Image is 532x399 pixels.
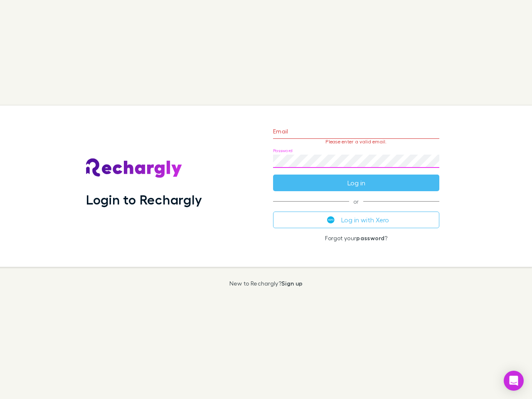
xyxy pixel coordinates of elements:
[273,175,439,191] button: Log in
[229,280,303,287] p: New to Rechargly?
[356,234,384,241] a: password
[86,192,202,207] h1: Login to Rechargly
[86,158,182,178] img: Rechargly's Logo
[273,139,439,145] p: Please enter a valid email.
[504,371,524,391] div: Open Intercom Messenger
[281,280,303,287] a: Sign up
[273,148,293,154] label: Password
[327,216,335,224] img: Xero's logo
[273,212,439,228] button: Log in with Xero
[273,235,439,241] p: Forgot your ?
